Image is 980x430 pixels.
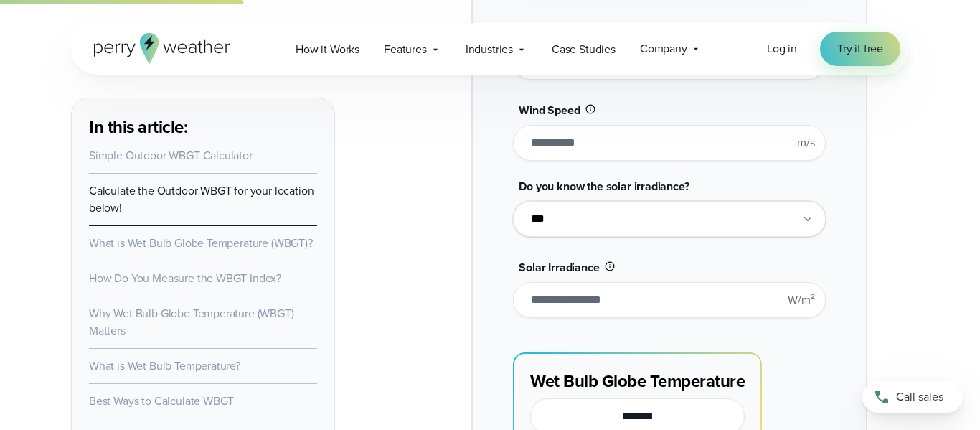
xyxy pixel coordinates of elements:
span: Relative Humidity [519,21,608,37]
a: Try it free [820,32,900,66]
a: Call sales [862,381,963,413]
span: Industries [466,41,513,58]
span: Features [384,41,427,58]
span: Wind Speed [519,102,580,118]
a: Calculate the Outdoor WBGT for your location below! [89,182,314,216]
span: Log in [767,40,797,57]
a: Simple Outdoor WBGT Calculator [89,147,253,164]
span: Case Studies [552,41,616,58]
a: What is Wet Bulb Temperature? [89,357,240,374]
h3: In this article: [89,116,317,139]
span: Do you know the solar irradiance? [519,178,689,195]
a: Log in [767,40,797,57]
a: Case Studies [540,34,628,64]
span: Try it free [837,40,883,57]
span: Solar Irradiance [519,259,599,276]
a: How Do You Measure the WBGT Index? [89,270,281,286]
a: Best Ways to Calculate WBGT [89,393,234,409]
a: How it Works [283,34,372,64]
a: Why Wet Bulb Globe Temperature (WBGT) Matters [89,305,294,339]
span: Company [640,40,687,57]
span: How it Works [296,41,359,58]
a: What is Wet Bulb Globe Temperature (WBGT)? [89,235,313,251]
span: Call sales [896,388,943,406]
